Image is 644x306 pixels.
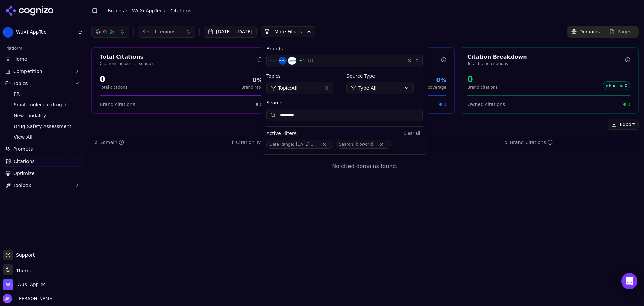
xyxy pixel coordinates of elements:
a: Drug Safety Assessment [11,122,75,131]
span: WuXi AppTec [17,281,46,288]
div: ↕Brand Citations [504,139,636,146]
button: Topics [3,78,83,89]
span: Competition [13,68,42,75]
span: PR [14,91,72,97]
button: Remove Date Range filter [318,142,330,147]
p: Brand rate [241,85,263,90]
a: Brands [108,8,124,13]
p: Total citations [100,85,127,90]
span: Search : [339,142,354,147]
th: citationTypes [228,135,365,150]
label: Search [266,99,423,106]
span: Drug Safety Assessment [14,123,72,130]
a: View All [11,132,75,142]
a: WuXi AppTec [132,7,162,14]
span: View All [14,134,72,140]
span: Date Range : [269,142,294,147]
div: Brand Citations [510,139,553,146]
button: Type:All [346,82,414,94]
a: Citations [3,156,83,167]
img: WuXi AppTec [3,279,13,290]
nav: breadcrumb [108,7,191,14]
span: Domains [579,28,600,35]
img: Catalent [288,57,296,65]
label: Source Type [346,73,423,79]
div: Citation Type [236,139,273,146]
img: Josef Bookert [3,294,12,303]
span: Earned : 0 [603,81,630,90]
div: 0 [467,74,498,85]
div: ↕Citation Type [231,139,362,146]
img: WuXi AppTec [269,57,277,65]
span: Owned citations [467,101,505,108]
p: Brand citations [467,85,498,90]
span: Topics [13,80,28,87]
span: Citations [14,158,35,165]
div: Citation Breakdown [467,53,625,61]
div: 0% [241,75,263,85]
span: Support [13,252,35,258]
img: Charles River Laboratories [279,57,287,65]
label: Topics [266,73,342,79]
span: Active Filters [266,130,297,137]
a: New modality [11,111,75,120]
a: PR [11,89,75,99]
span: [PERSON_NAME] [15,296,54,302]
a: Home [3,54,83,64]
button: [DATE] - [DATE] [204,26,257,38]
span: [DATE] - [DATE] [296,142,327,147]
button: Export [608,119,639,130]
div: Open Intercom Messenger [621,273,637,289]
span: 0 [443,101,446,108]
span: Toolbox [13,182,31,189]
img: WuXi AppTec [3,27,13,38]
p: Total brand citations [467,61,625,67]
div: Data table [91,135,639,182]
span: + 4 [299,58,305,63]
a: Small molecule drug discovery and development [11,100,75,110]
span: Select regions... [142,28,180,35]
button: Remove Search filter [376,142,388,147]
span: Theme [13,268,32,273]
button: Competition [3,66,83,77]
p: Brand coverage [415,85,446,90]
span: Citations [170,7,191,14]
button: Open user button [3,294,54,303]
span: bioworld [356,142,373,147]
span: Home [13,56,27,62]
span: Optimize [13,170,35,177]
span: 0 [260,101,263,108]
button: Open organization switcher [3,279,46,290]
th: domain [91,135,228,150]
td: No cited domains found. [91,150,639,182]
div: ↕Citations [368,139,499,146]
span: 0 [627,101,630,108]
div: 0% [415,75,446,85]
p: Citations across all sources [100,61,257,67]
span: Small molecule drug discovery and development [14,101,72,108]
button: More Filters [261,26,315,37]
th: brandCitationCount [502,135,639,150]
span: WuXi AppTec [16,29,75,35]
button: Clear all [401,129,423,137]
span: Topic: All [278,85,297,91]
div: ↕Domain [94,139,225,146]
div: 0 [100,74,127,85]
span: Prompts [13,146,33,152]
span: Brand citations [100,101,135,108]
label: Brands [266,45,423,52]
button: Toolbox [3,180,83,191]
a: Optimize [3,168,83,179]
div: Total Citations [100,53,257,61]
span: Pages [618,28,631,35]
div: Platform [3,43,83,54]
th: totalCitationCount [365,135,502,150]
div: Domain [99,139,124,146]
span: Type: All [358,85,376,91]
span: New modality [14,112,72,119]
a: Prompts [3,144,83,155]
span: ( 7 ) [308,58,313,63]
